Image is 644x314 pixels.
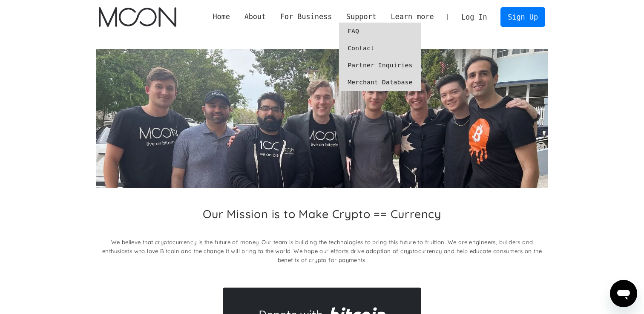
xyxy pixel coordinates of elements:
div: For Business [280,12,332,22]
div: About [237,12,273,22]
div: Support [346,12,377,22]
iframe: Button to launch messaging window [610,280,637,307]
div: Support [339,12,383,22]
img: Moon Logo [99,7,176,27]
a: Contact [339,40,421,57]
div: Learn more [384,12,441,22]
a: home [99,7,176,27]
a: Log In [454,8,494,26]
div: Learn more [391,12,434,22]
a: Merchant Database [339,74,421,91]
a: Partner Inquiries [339,57,421,74]
h2: Our Mission is to Make Crypto == Currency [203,207,441,221]
p: We believe that cryptocurrency is the future of money. Our team is building the technologies to b... [96,238,548,265]
a: FAQ [339,23,421,40]
div: For Business [273,12,339,22]
div: About [244,12,266,22]
nav: Support [339,23,421,91]
a: Sign Up [500,7,545,26]
a: Home [206,12,237,22]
